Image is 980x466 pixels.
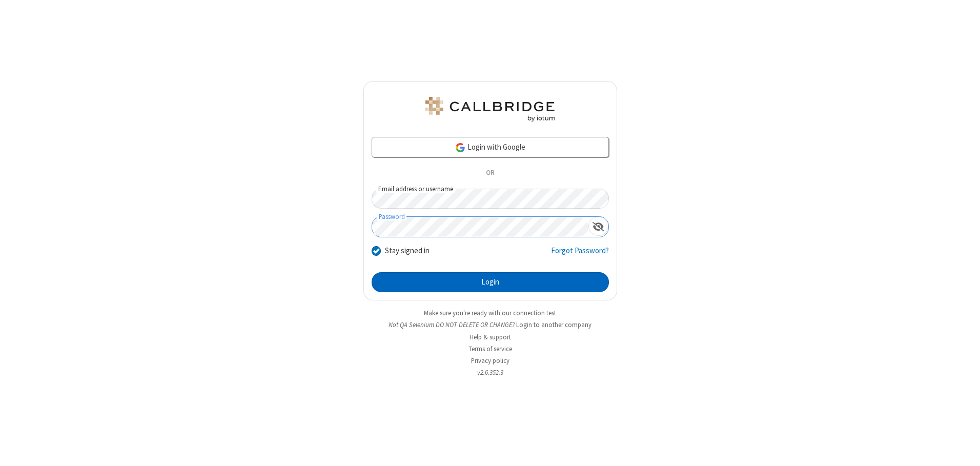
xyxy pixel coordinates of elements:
li: Not QA Selenium DO NOT DELETE OR CHANGE? [363,320,617,330]
a: Forgot Password? [551,245,609,265]
a: Privacy policy [471,356,509,365]
span: OR [482,166,498,180]
label: Stay signed in [385,245,430,257]
img: google-icon.png [455,142,466,153]
iframe: Chat [954,439,972,459]
button: Login to another company [516,320,591,330]
input: Email address or username [372,189,609,209]
a: Terms of service [468,345,512,353]
a: Make sure you're ready with our connection test [424,309,556,317]
div: Show password [588,217,608,236]
img: QA Selenium DO NOT DELETE OR CHANGE [423,97,557,121]
li: v2.6.352.3 [363,368,617,377]
a: Login with Google [372,137,609,157]
button: Login [372,272,609,293]
input: Password [372,217,588,237]
a: Help & support [469,333,511,341]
